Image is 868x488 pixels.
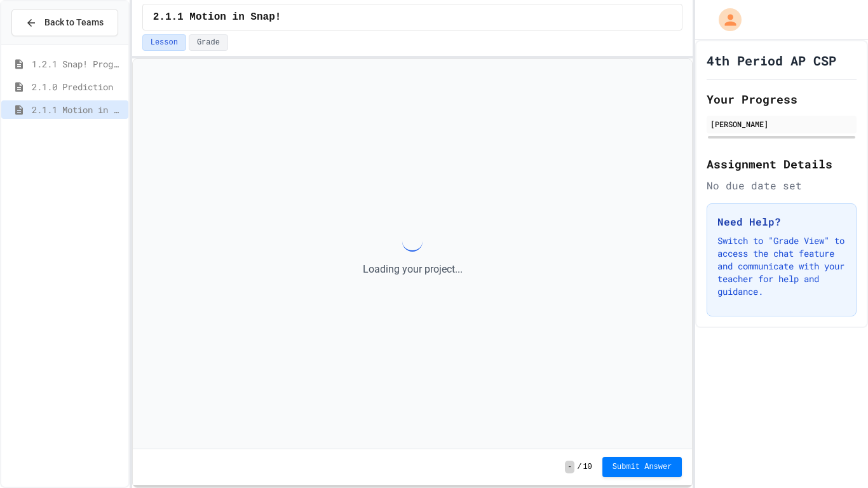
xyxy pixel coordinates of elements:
button: Lesson [142,34,186,51]
h1: 4th Period AP CSP [707,51,836,69]
p: Loading your project... [363,262,463,277]
span: - [565,461,574,473]
button: Grade [189,34,228,51]
span: / [577,462,581,472]
span: 10 [583,462,592,472]
span: Back to Teams [44,16,104,29]
span: 2.1.1 Motion in Snap! [153,10,281,25]
div: [PERSON_NAME] [710,118,853,130]
span: 1.2.1 Snap! Program [32,57,123,71]
h2: Assignment Details [707,155,857,173]
p: Switch to "Grade View" to access the chat feature and communicate with your teacher for help and ... [717,234,846,298]
span: Submit Answer [613,462,672,472]
h2: Your Progress [707,90,857,108]
button: Back to Teams [11,9,118,36]
button: Submit Answer [602,457,682,477]
h3: Need Help? [717,214,846,229]
div: My Account [705,5,745,34]
div: No due date set [707,178,857,193]
span: 2.1.1 Motion in Snap! [32,103,123,116]
span: 2.1.0 Prediction [32,80,123,93]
